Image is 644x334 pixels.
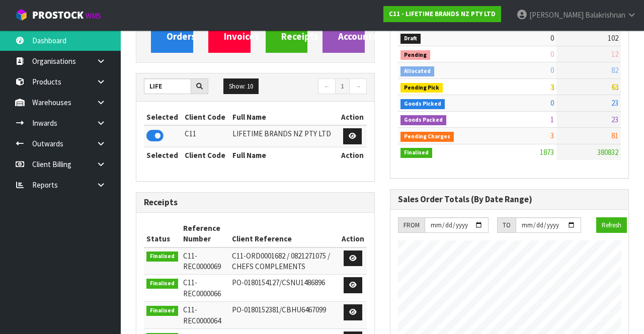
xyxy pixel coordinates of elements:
[232,305,326,314] span: PO-0180152381/CBHU6467099
[611,131,618,140] span: 81
[223,78,259,95] button: Show: 10
[597,147,618,157] span: 380832
[400,34,421,44] span: Draft
[144,220,181,247] th: Status
[182,147,230,163] th: Client Code
[230,109,338,125] th: Full Name
[182,109,230,125] th: Client Code
[550,65,554,75] span: 0
[32,9,84,22] span: ProStock
[230,125,338,147] td: LIFETIME BRANDS NZ PTY LTD
[611,115,618,124] span: 23
[232,278,325,287] span: PO-0180154127/CSNU1486896
[335,78,350,95] a: 1
[550,131,554,140] span: 3
[182,125,230,147] td: C11
[338,147,367,163] th: Action
[400,66,434,76] span: Allocated
[389,10,496,18] strong: C11 - LIFETIME BRANDS NZ PTY LTD
[144,147,182,163] th: Selected
[550,115,554,124] span: 1
[183,305,221,325] span: C11-REC0000064
[349,78,367,95] a: →
[611,49,618,59] span: 12
[229,220,339,247] th: Client Reference
[497,217,516,233] div: TO
[144,109,182,125] th: Selected
[585,10,625,20] span: Balakrishnan
[183,251,221,271] span: C11-REC0000069
[144,78,191,94] input: Search clients
[398,195,621,204] h3: Sales Order Totals (By Date Range)
[400,99,445,109] span: Goods Picked
[550,98,554,108] span: 0
[339,220,367,247] th: Action
[608,33,618,43] span: 102
[86,11,101,21] small: WMS
[338,109,367,125] th: Action
[383,6,501,22] a: C11 - LIFETIME BRANDS NZ PTY LTD
[611,98,618,108] span: 23
[263,78,367,96] nav: Page navigation
[146,279,178,289] span: Finalised
[596,217,627,233] button: Refresh
[400,132,454,142] span: Pending Charges
[181,220,230,247] th: Reference Number
[529,10,584,20] span: [PERSON_NAME]
[318,78,336,95] a: ←
[550,82,554,92] span: 3
[550,33,554,43] span: 0
[232,251,330,271] span: C11-ORD0001682 / 0821271075 / CHEFS COMPLEMENTS
[144,198,367,207] h3: Receipts
[230,147,338,163] th: Full Name
[146,306,178,316] span: Finalised
[400,148,432,158] span: Finalised
[611,65,618,75] span: 82
[611,82,618,92] span: 63
[400,115,446,125] span: Goods Packed
[183,278,221,298] span: C11-REC0000066
[398,217,425,233] div: FROM
[400,50,430,60] span: Pending
[15,9,28,21] img: cube-alt.png
[400,83,443,93] span: Pending Pick
[550,49,554,59] span: 0
[146,252,178,262] span: Finalised
[540,147,554,157] span: 1873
